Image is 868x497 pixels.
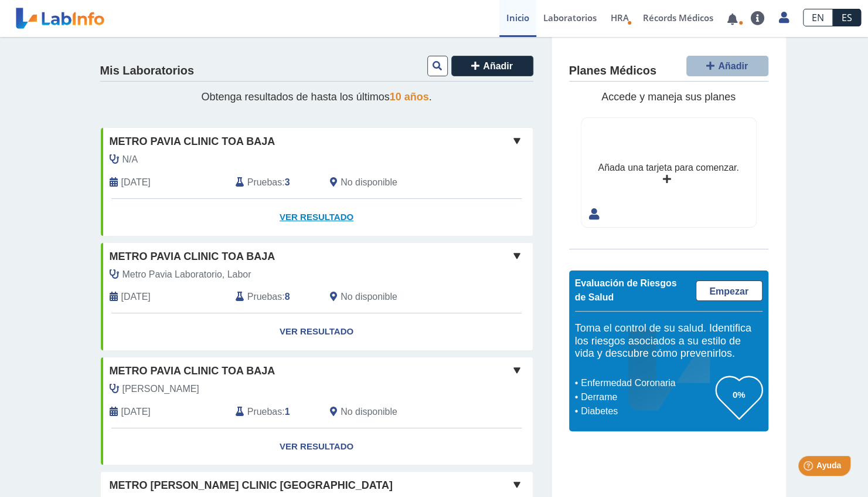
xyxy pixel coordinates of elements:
[578,404,716,418] li: Diabetes
[611,12,629,23] span: HRA
[227,175,321,190] div: :
[483,61,513,71] span: Añadir
[341,290,397,304] span: No disponible
[247,290,282,304] span: Pruebas
[110,249,275,265] span: Metro Pavia Clinic Toa Baja
[122,153,138,167] span: N/A
[122,382,199,396] span: Gerena, Ramon
[121,405,151,419] span: 1899-12-30
[110,134,275,150] span: Metro Pavia Clinic Toa Baja
[247,175,282,190] span: Pruebas
[121,290,151,304] span: 2025-10-01
[101,428,533,465] a: Ver Resultado
[575,278,677,302] span: Evaluación de Riesgos de Salud
[598,161,738,175] div: Añada una tarjeta para comenzar.
[227,290,321,304] div: :
[285,177,290,187] b: 3
[101,199,533,236] a: Ver Resultado
[121,175,151,190] span: 2025-10-02
[718,61,748,71] span: Añadir
[341,175,397,190] span: No disponible
[578,390,716,404] li: Derrame
[601,91,736,103] span: Accede y maneja sus planes
[341,405,397,419] span: No disponible
[101,313,533,350] a: Ver Resultado
[122,268,251,282] span: Metro Pavia Laboratorio, Labor
[686,56,768,76] button: Añadir
[285,292,290,302] b: 8
[578,376,716,390] li: Enfermedad Coronaria
[803,9,833,26] a: EN
[110,478,393,493] span: Metro [PERSON_NAME] Clinic [GEOGRAPHIC_DATA]
[451,56,533,76] button: Añadir
[696,280,763,301] a: Empezar
[247,405,282,419] span: Pruebas
[709,286,748,296] span: Empezar
[575,322,763,360] h5: Toma el control de su salud. Identifica los riesgos asociados a su estilo de vida y descubre cómo...
[285,407,290,417] b: 1
[569,64,656,78] h4: Planes Médicos
[390,91,429,103] span: 10 años
[227,405,321,419] div: :
[716,387,763,402] h3: 0%
[100,64,194,78] h4: Mis Laboratorios
[201,91,431,103] span: Obtenga resultados de hasta los últimos .
[833,9,861,26] a: ES
[764,451,855,484] iframe: Help widget launcher
[110,363,275,379] span: Metro Pavia Clinic Toa Baja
